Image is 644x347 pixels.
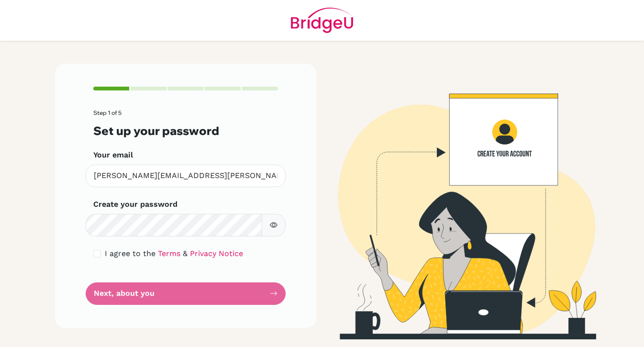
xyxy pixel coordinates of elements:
[93,124,278,138] h3: Set up your password
[93,199,178,210] label: Create your password
[190,249,243,258] a: Privacy Notice
[158,249,180,258] a: Terms
[93,109,122,116] span: Step 1 of 5
[86,165,286,187] input: Insert your email*
[93,149,133,161] label: Your email
[105,249,155,258] span: I agree to the
[183,249,188,258] span: &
